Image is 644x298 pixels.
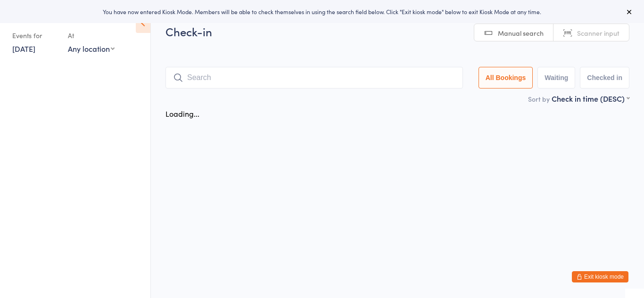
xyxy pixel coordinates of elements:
div: You have now entered Kiosk Mode. Members will be able to check themselves in using the search fie... [15,8,629,16]
div: Loading... [165,108,199,119]
button: All Bookings [479,67,533,89]
button: Waiting [537,67,575,89]
span: Scanner input [577,28,619,38]
div: Check in time (DESC) [552,93,629,104]
h2: Check-in [165,24,629,39]
span: Manual search [498,28,544,38]
div: At [68,28,115,43]
a: [DATE] [12,43,35,54]
button: Exit kiosk mode [572,271,628,282]
label: Sort by [528,94,550,104]
div: Any location [68,43,115,54]
div: Events for [12,28,58,43]
input: Search [165,67,463,89]
button: Checked in [580,67,629,89]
